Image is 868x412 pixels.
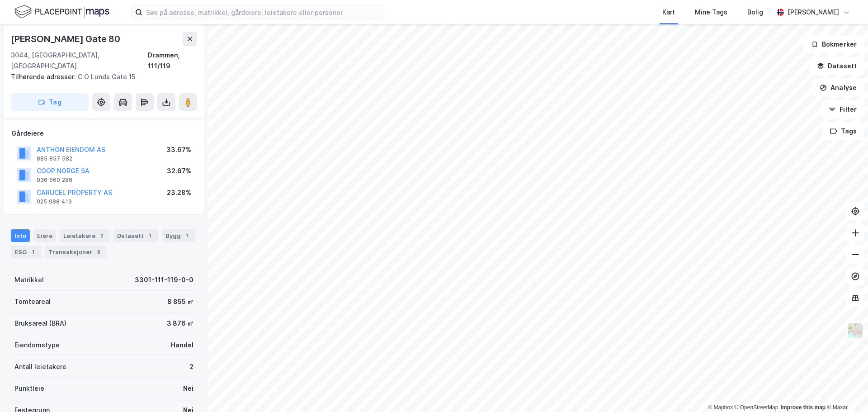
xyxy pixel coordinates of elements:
div: Eiendomstype [14,340,60,350]
div: Datasett [113,229,158,242]
div: Nei [183,383,193,394]
div: Eiere [33,229,56,242]
div: Drammen, 111/119 [148,50,197,71]
div: Transaksjoner [45,246,107,258]
div: Bruksareal (BRA) [14,318,66,329]
button: Analyse [812,79,864,97]
div: 3301-111-119-0-0 [135,275,193,285]
button: Datasett [809,57,864,75]
div: 23.28% [167,187,191,198]
button: Tag [11,93,89,111]
button: Tags [822,122,864,140]
div: 925 988 413 [37,198,72,205]
a: Improve this map [781,404,826,411]
button: Filter [821,100,864,118]
div: [PERSON_NAME] Gate 80 [11,32,122,46]
div: Tomteareal [14,296,51,307]
div: Mine Tags [695,7,727,18]
div: 8 855 ㎡ [167,296,193,307]
div: 2 [97,231,106,240]
img: logo.f888ab2527a4732fd821a326f86c7f29.svg [14,4,109,20]
div: 1 [28,247,38,256]
button: Bokmerker [803,35,864,53]
span: Tilhørende adresser: [11,73,78,81]
div: Punktleie [14,383,44,394]
div: Handel [171,340,193,350]
a: Mapbox [708,404,733,411]
div: 1 [183,231,192,240]
div: 936 560 288 [37,176,72,184]
div: 885 857 582 [37,155,72,162]
div: Leietakere [60,229,110,242]
div: Bolig [747,7,763,18]
div: Info [11,229,30,242]
a: OpenStreetMap [735,404,778,411]
iframe: Chat Widget [823,369,868,412]
div: Bygg [162,229,195,242]
div: [PERSON_NAME] [788,7,839,18]
div: 2 [189,361,193,372]
div: C O Lunds Gate 15 [11,71,190,82]
div: Antall leietakere [14,361,66,372]
div: 32.67% [167,166,191,176]
div: 3 876 ㎡ [167,318,193,329]
div: Matrikkel [14,275,44,285]
div: 8 [94,247,103,256]
img: Z [847,322,864,339]
div: ESG [11,246,41,258]
div: Gårdeiere [11,128,197,139]
div: 3044, [GEOGRAPHIC_DATA], [GEOGRAPHIC_DATA] [11,50,148,71]
div: Kart [662,7,675,18]
div: 33.67% [166,144,191,155]
input: Søk på adresse, matrikkel, gårdeiere, leietakere eller personer [142,5,384,19]
div: 1 [146,231,155,240]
